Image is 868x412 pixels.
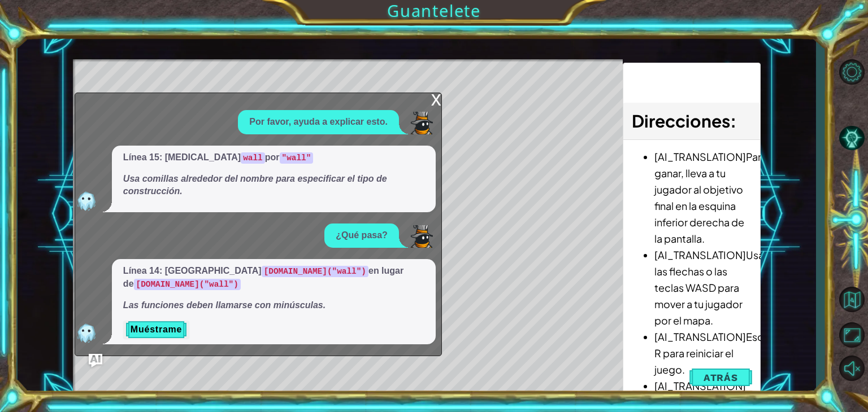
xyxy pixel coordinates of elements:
[134,279,241,290] code: [DOMAIN_NAME]("wall")
[835,281,868,318] a: Volver al Mapa
[704,372,738,383] span: Atrás
[632,110,730,132] span: Direcciones
[75,322,98,344] img: AI
[835,124,868,154] button: Pista AI
[835,57,868,87] button: Opciones del Nivel
[75,190,98,212] img: AI
[123,265,424,291] p: Línea 14: [GEOGRAPHIC_DATA] en lugar de
[410,225,433,248] img: Player
[835,283,868,315] button: Volver al Mapa
[654,247,751,328] li: [AI_TRANSLATION]Usa las flechas o las teclas WASD para mover a tu jugador por el mapa.
[249,116,388,129] p: Por favor, ayuda a explicar esto.
[123,300,325,310] em: Las funciones deben llamarse con minúsculas.
[689,366,752,389] button: Atrás
[89,354,102,367] button: Ask AI
[654,328,751,378] li: [AI_TRANSLATION]Escribe R para reiniciar el juego.
[262,266,368,277] code: [DOMAIN_NAME]("wall")
[241,152,265,164] code: wall
[123,174,387,196] em: Usa comillas alrededor del nombre para especificar el tipo de construcción.
[835,353,868,383] button: Activar sonido.
[431,93,441,104] div: x
[280,152,314,164] code: "wall"
[654,148,751,247] li: [AI_TRANSLATION]Para ganar, lleva a tu jugador al objetivo final en la esquina inferior derecha d...
[835,320,868,350] button: Maximizar Navegador
[410,112,433,134] img: Player
[123,151,424,164] p: Línea 15: [MEDICAL_DATA] por
[632,108,751,134] h3: :
[336,229,388,242] p: ¿Qué pasa?
[123,321,189,339] button: Muéstrame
